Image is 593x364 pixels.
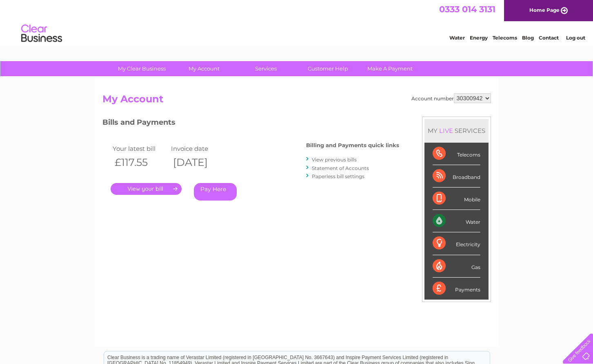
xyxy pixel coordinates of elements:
th: £117.55 [111,154,169,171]
h3: Bills and Payments [102,117,399,131]
div: Clear Business is a trading name of Verastar Limited (registered in [GEOGRAPHIC_DATA] No. 3667643... [104,4,490,40]
a: Make A Payment [356,61,424,76]
a: My Account [170,61,238,76]
a: Pay Here [194,183,237,201]
a: Contact [539,35,559,41]
a: Log out [566,35,585,41]
img: logo.png [21,21,62,46]
h4: Billing and Payments quick links [306,142,399,148]
a: Water [449,35,465,41]
div: Telecoms [433,143,480,165]
a: Telecoms [493,35,517,41]
a: Services [232,61,300,76]
a: View previous bills [312,157,357,163]
div: Mobile [433,188,480,210]
a: Customer Help [294,61,362,76]
div: Payments [433,278,480,300]
div: Account number [411,93,491,103]
div: Electricity [433,232,480,255]
a: My Clear Business [108,61,175,76]
a: Energy [470,35,488,41]
div: LIVE [438,127,455,135]
a: Paperless bill settings [312,173,364,179]
td: Your latest bill [111,143,169,154]
td: Invoice date [169,143,228,154]
th: [DATE] [169,154,228,171]
h2: My Account [102,93,491,109]
div: Broadband [433,165,480,188]
a: . [111,183,182,195]
a: Blog [522,35,534,41]
div: Gas [433,255,480,278]
a: Statement of Accounts [312,165,369,171]
div: Water [433,210,480,232]
a: 0333 014 3131 [439,4,495,14]
div: MY SERVICES [424,119,489,142]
